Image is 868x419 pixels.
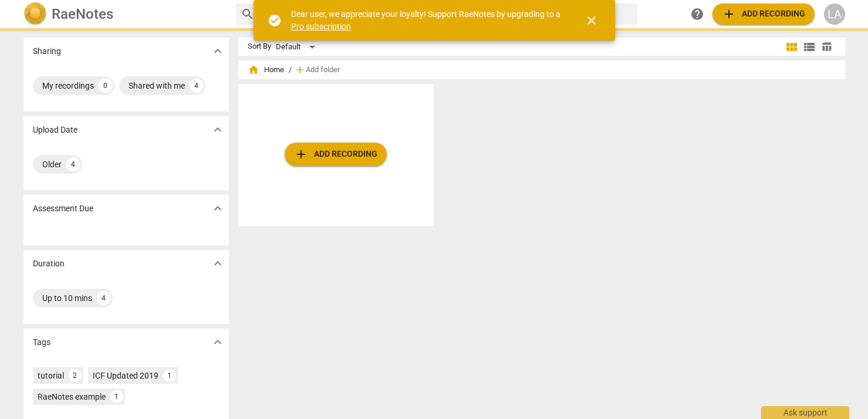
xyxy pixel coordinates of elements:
[783,38,801,56] button: Tile view
[577,6,606,35] button: Close
[42,80,94,92] div: My recordings
[209,121,227,138] button: Show more
[687,4,708,25] a: Help
[291,8,563,32] div: Dear user, we appreciate your loyalty! Support RaeNotes by upgrading to a
[209,255,227,272] button: Show more
[33,124,77,136] p: Upload Date
[294,147,308,161] span: add
[276,38,319,56] div: Default
[23,2,227,26] a: LogoRaeNotes
[23,2,47,26] img: Logo
[42,158,62,170] div: Older
[211,123,225,137] span: expand_more
[33,258,65,270] p: Duration
[209,200,227,217] button: Show more
[110,390,123,403] div: 1
[99,79,113,93] div: 0
[33,336,50,349] p: Tags
[824,4,845,25] button: LA
[294,147,377,161] span: Add recording
[291,22,351,31] a: Pro subscription
[209,333,227,351] button: Show more
[722,7,736,21] span: add
[268,13,282,28] span: check_circle
[248,42,271,51] div: Sort By
[306,66,340,75] span: Add folder
[285,143,387,166] button: Upload
[818,38,836,56] button: Table view
[211,44,225,58] span: expand_more
[42,292,92,304] div: Up to 10 mins
[585,13,599,28] span: close
[289,66,292,75] span: /
[190,79,204,93] div: 4
[33,202,93,215] p: Assessment Due
[33,45,61,58] p: Sharing
[785,40,799,54] span: view_module
[93,370,158,381] div: ICF Updated 2019
[241,7,255,21] span: search
[209,42,227,60] button: Show more
[52,6,113,22] h2: RaeNotes
[211,335,225,349] span: expand_more
[129,80,185,92] div: Shared with me
[821,41,832,52] span: table_chart
[248,64,259,76] span: home
[163,369,176,382] div: 1
[722,7,805,21] span: Add recording
[294,64,306,76] span: add
[802,40,816,54] span: view_list
[712,4,815,25] button: Upload
[38,391,106,403] div: RaeNotes example
[69,369,82,382] div: 2
[211,256,225,271] span: expand_more
[761,406,849,419] div: Ask support
[248,64,284,76] span: Home
[690,7,704,21] span: help
[38,370,64,381] div: tutorial
[801,38,818,56] button: List view
[66,157,80,171] div: 4
[211,201,225,215] span: expand_more
[97,291,111,305] div: 4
